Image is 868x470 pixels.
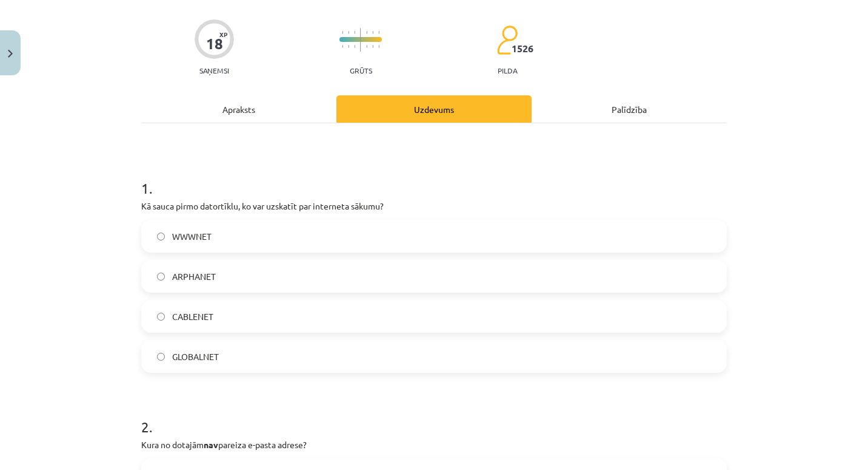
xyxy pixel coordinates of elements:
strong: nav [204,439,218,450]
span: ARPHANET [172,270,216,283]
img: icon-short-line-57e1e144782c952c97e751825c79c345078a6d821885a25fce030b3d8c18986b.svg [378,45,379,48]
p: Saņemsi [195,66,234,75]
img: icon-close-lesson-0947bae3869378f0d4975bcd49f059093ad1ed9edebbc8119c70593378902aed.svg [8,50,13,58]
img: icon-short-line-57e1e144782c952c97e751825c79c345078a6d821885a25fce030b3d8c18986b.svg [348,45,349,48]
p: Kā sauca pirmo datortīklu, ko var uzskatīt par interneta sākumu? [141,200,727,213]
span: XP [219,31,227,38]
h1: 1 . [141,158,727,196]
input: CABLENET [157,313,165,321]
h1: 2 . [141,397,727,435]
input: GLOBALNET [157,353,165,361]
img: icon-short-line-57e1e144782c952c97e751825c79c345078a6d821885a25fce030b3d8c18986b.svg [354,45,355,48]
img: icon-short-line-57e1e144782c952c97e751825c79c345078a6d821885a25fce030b3d8c18986b.svg [342,45,343,48]
span: 1526 [512,43,533,54]
span: CABLENET [172,310,213,323]
div: 18 [206,35,223,52]
input: WWWNET [157,233,165,240]
div: Uzdevums [336,95,532,123]
div: Apraksts [141,95,336,123]
img: icon-short-line-57e1e144782c952c97e751825c79c345078a6d821885a25fce030b3d8c18986b.svg [378,31,379,34]
span: GLOBALNET [172,350,219,363]
input: ARPHANET [157,273,165,281]
p: Grūts [350,66,372,75]
p: Kura no dotajām pareiza e-pasta adrese? [141,438,727,451]
img: icon-short-line-57e1e144782c952c97e751825c79c345078a6d821885a25fce030b3d8c18986b.svg [354,31,355,34]
img: icon-short-line-57e1e144782c952c97e751825c79c345078a6d821885a25fce030b3d8c18986b.svg [342,31,343,34]
img: icon-short-line-57e1e144782c952c97e751825c79c345078a6d821885a25fce030b3d8c18986b.svg [366,45,367,48]
img: icon-short-line-57e1e144782c952c97e751825c79c345078a6d821885a25fce030b3d8c18986b.svg [372,45,373,48]
img: icon-short-line-57e1e144782c952c97e751825c79c345078a6d821885a25fce030b3d8c18986b.svg [348,31,349,34]
img: icon-short-line-57e1e144782c952c97e751825c79c345078a6d821885a25fce030b3d8c18986b.svg [372,31,373,34]
img: icon-short-line-57e1e144782c952c97e751825c79c345078a6d821885a25fce030b3d8c18986b.svg [366,31,367,34]
div: Palīdzība [532,95,727,123]
img: icon-long-line-d9ea69661e0d244f92f715978eff75569469978d946b2353a9bb055b3ed8787d.svg [360,28,361,52]
p: pilda [498,66,517,75]
span: WWWNET [172,230,212,243]
img: students-c634bb4e5e11cddfef0936a35e636f08e4e9abd3cc4e673bd6f9a4125e45ecb1.svg [496,25,518,55]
